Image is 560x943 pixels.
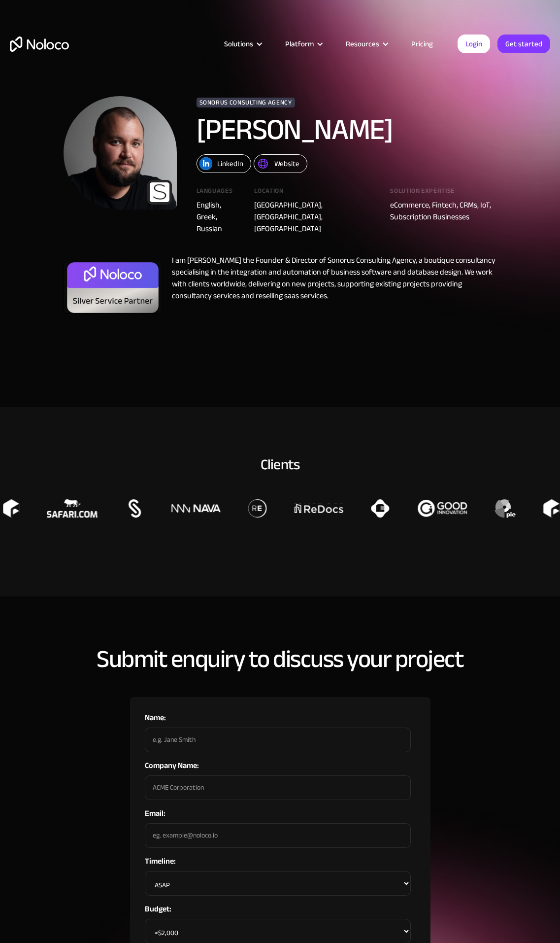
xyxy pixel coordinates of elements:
[145,712,411,724] label: Name:
[399,37,445,50] a: Pricing
[145,760,411,771] label: Company Name:
[254,199,375,235] div: [GEOGRAPHIC_DATA], [GEOGRAPHIC_DATA], [GEOGRAPHIC_DATA]
[145,855,411,867] label: Timeline:
[285,37,314,50] div: Platform
[224,37,253,50] div: Solutions
[197,199,240,235] div: English, Greek, Russian
[333,37,399,50] div: Resources
[162,254,497,318] div: I am [PERSON_NAME] the Founder & Director of Sonorus Consulting Agency, a boutique consultancy sp...
[145,775,411,800] input: ACME Corporation
[346,37,379,50] div: Resources
[390,199,496,223] div: eCommerce, Fintech, CRMs, IoT, Subscription Businesses
[197,188,240,199] div: Languages
[10,454,550,475] div: Clients
[390,188,496,199] div: Solution expertise
[217,157,243,170] div: LinkedIn
[274,157,299,170] div: Website
[497,35,550,53] a: Get started
[145,823,411,848] input: eg. example@noloco.io
[212,37,273,50] div: Solutions
[10,36,69,52] a: home
[254,154,307,173] a: Website
[145,903,411,915] label: Budget:
[254,188,375,199] div: Location
[145,807,411,819] label: Email:
[273,37,333,50] div: Platform
[458,35,490,53] a: Login
[145,728,411,752] input: e.g. Jane Smith
[197,98,295,107] div: Sonorus Consulting Agency
[197,115,497,144] h1: [PERSON_NAME]
[97,646,463,672] h2: Submit enquiry to discuss your project
[197,154,251,173] a: LinkedIn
